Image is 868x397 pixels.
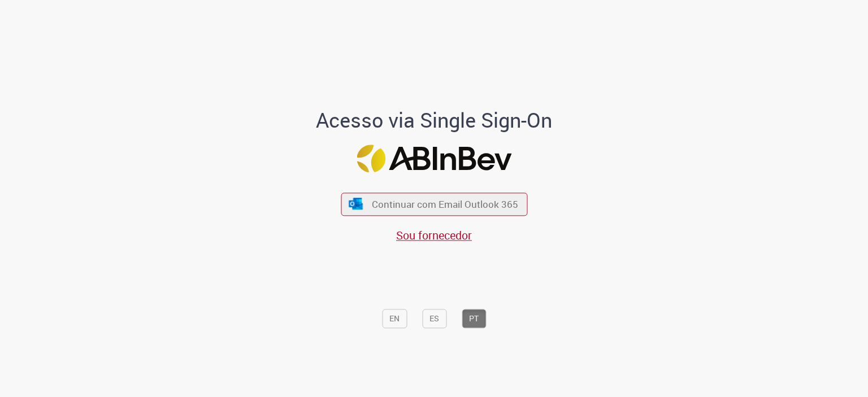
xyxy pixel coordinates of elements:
[348,198,364,210] img: ícone Azure/Microsoft 360
[382,309,407,329] button: EN
[357,145,511,173] img: Logo ABInBev
[462,309,486,329] button: PT
[422,309,446,329] button: ES
[396,228,472,243] a: Sou fornecedor
[341,193,527,216] button: ícone Azure/Microsoft 360 Continuar com Email Outlook 365
[277,109,591,132] h1: Acesso via Single Sign-On
[372,198,518,211] span: Continuar com Email Outlook 365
